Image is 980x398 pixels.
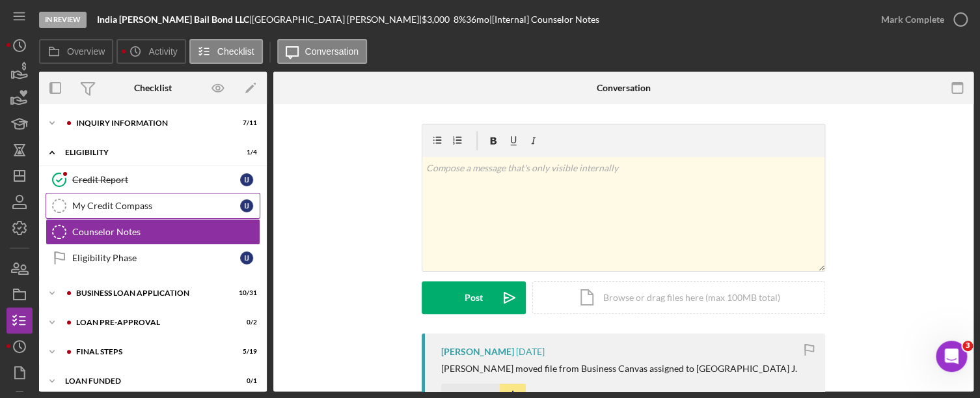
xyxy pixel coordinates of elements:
div: My Credit Compass [72,201,240,211]
a: My Credit CompassIJ [46,193,260,219]
div: Post [465,281,483,314]
time: 2025-09-11 19:42 [516,347,545,357]
div: I J [240,173,253,186]
div: Conversation [597,83,651,93]
div: | [Internal] Counselor Notes [489,14,599,25]
div: Eligibility Phase [72,253,240,263]
div: I J [240,199,253,212]
div: 7 / 11 [234,119,257,127]
div: | [97,14,252,25]
button: Mark Complete [868,7,973,33]
div: LOAN FUNDED [65,377,225,385]
div: INQUIRY INFORMATION [76,119,225,127]
label: Overview [67,46,105,57]
button: Post [422,281,526,314]
div: 8 % [454,14,466,25]
div: BUSINESS LOAN APPLICATION [76,289,225,297]
span: 3 [962,341,973,351]
label: Activity [148,46,177,57]
div: 1 / 4 [234,149,257,156]
div: Mark Complete [881,7,944,33]
b: India [PERSON_NAME] Bail Bond LLC [97,14,249,25]
div: [PERSON_NAME] moved file from Business Canvas assigned to [GEOGRAPHIC_DATA] J. [441,363,797,374]
div: Checklist [134,83,172,93]
div: 0 / 1 [234,377,257,385]
button: Conversation [277,39,368,64]
button: Overview [39,39,113,64]
label: Conversation [305,46,359,57]
div: In Review [39,12,87,28]
div: ELIGIBILITY [65,149,225,156]
a: Counselor Notes [46,219,260,245]
div: Credit Report [72,175,240,185]
iframe: Intercom live chat [936,341,967,372]
div: 5 / 19 [234,348,257,356]
a: Eligibility PhaseIJ [46,245,260,271]
span: $3,000 [422,14,450,25]
div: [PERSON_NAME] [441,347,514,357]
div: 10 / 31 [234,289,257,297]
div: 0 / 2 [234,319,257,326]
div: LOAN PRE-APPROVAL [76,319,225,326]
div: 36 mo [466,14,489,25]
a: Credit ReportIJ [46,167,260,193]
label: Checklist [217,46,254,57]
div: FINAL STEPS [76,348,225,356]
button: Checklist [189,39,263,64]
div: Counselor Notes [72,227,260,237]
button: Activity [116,39,185,64]
div: I J [240,251,253,264]
div: [GEOGRAPHIC_DATA] [PERSON_NAME] | [252,14,422,25]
